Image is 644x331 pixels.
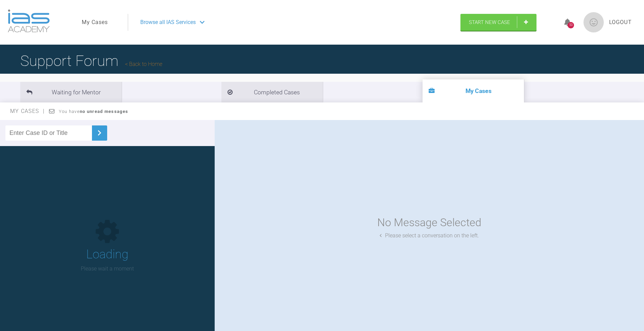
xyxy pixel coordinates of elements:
div: 50 [568,22,574,28]
p: Please wait a moment [81,264,134,273]
li: Waiting for Mentor [20,82,122,102]
span: Browse all IAS Services [140,18,196,27]
span: Start New Case [469,19,510,25]
input: Enter Case ID or Title [5,125,92,141]
img: logo-light.3e3ef733.png [8,9,50,32]
h1: Loading [86,245,128,264]
a: Start New Case [460,14,536,31]
a: My Cases [82,18,108,27]
div: No Message Selected [377,214,481,231]
li: My Cases [423,79,524,102]
a: Logout [609,18,632,27]
a: Back to Home [125,61,162,67]
img: profile.png [583,12,604,32]
h1: Support Forum [20,49,162,73]
div: Please select a conversation on the left. [380,231,479,240]
span: My Cases [10,108,45,114]
span: You have [59,109,128,114]
strong: no unread messages [80,109,128,114]
li: Completed Cases [221,82,323,102]
img: chevronRight.28bd32b0.svg [94,127,105,138]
